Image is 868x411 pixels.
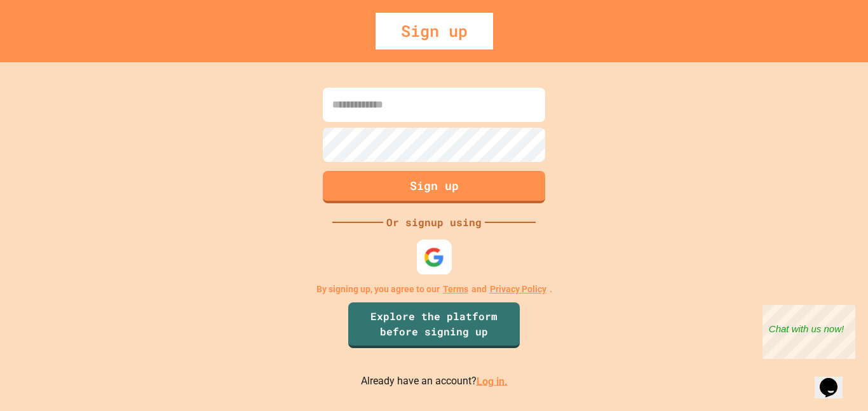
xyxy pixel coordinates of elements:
div: Or signup using [383,215,485,230]
a: Terms [443,283,468,296]
div: Sign up [376,13,493,50]
img: google-icon.svg [424,246,445,267]
iframe: chat widget [763,305,855,359]
a: Log in. [477,375,508,387]
button: Sign up [323,171,545,203]
a: Explore the platform before signing up [348,302,520,348]
p: Already have an account? [361,374,508,389]
iframe: chat widget [815,360,855,398]
a: Privacy Policy [490,283,546,296]
p: By signing up, you agree to our and . [316,283,552,296]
